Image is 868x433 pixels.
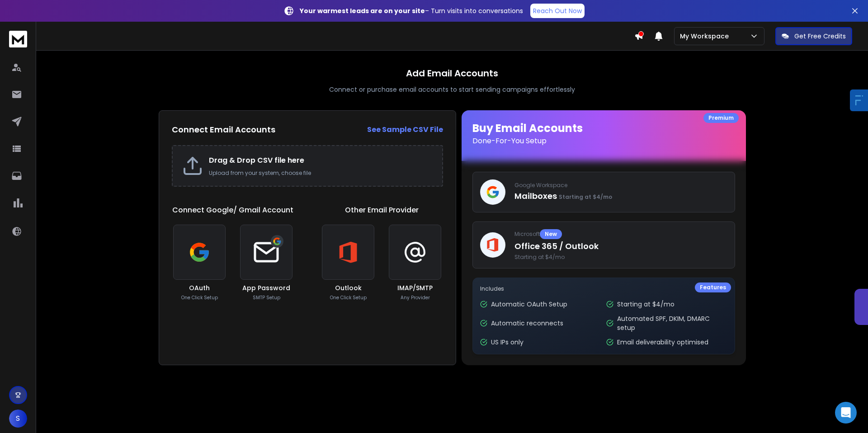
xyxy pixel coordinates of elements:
[794,32,846,41] p: Get Free Credits
[617,314,727,332] p: Automated SPF, DKIM, DMARC setup
[540,229,562,239] div: New
[181,294,218,301] p: One Click Setup
[397,283,433,292] h3: IMAP/SMTP
[514,182,727,189] p: Google Workspace
[189,283,210,292] h3: OAuth
[9,409,27,428] button: S
[300,6,425,15] strong: Your warmest leads are on your site
[367,124,443,135] a: See Sample CSV File
[335,283,362,292] h3: Outlook
[514,254,727,261] span: Starting at $4/mo
[9,31,27,47] img: logo
[835,402,857,424] div: Open Intercom Messenger
[472,121,735,146] h1: Buy Email Accounts
[253,294,280,301] p: SMTP Setup
[491,338,524,347] p: US IPs only
[559,193,612,201] span: Starting at $4/mo
[695,282,731,292] div: Features
[775,27,852,45] button: Get Free Credits
[209,155,433,166] h2: Drag & Drop CSV file here
[209,169,433,177] p: Upload from your system, choose file
[480,285,727,292] p: Includes
[491,300,567,309] p: Automatic OAuth Setup
[514,240,727,253] p: Office 365 / Outlook
[172,205,293,216] h1: Connect Google/ Gmail Account
[406,67,498,80] h1: Add Email Accounts
[617,300,675,309] p: Starting at $4/mo
[345,205,419,216] h1: Other Email Provider
[703,113,739,123] div: Premium
[330,294,367,301] p: One Click Setup
[514,190,727,202] p: Mailboxes
[300,6,523,15] p: – Turn visits into conversations
[491,319,563,328] p: Automatic reconnects
[242,283,290,292] h3: App Password
[514,229,727,239] p: Microsoft
[329,85,575,94] p: Connect or purchase email accounts to start sending campaigns effortlessly
[533,6,582,15] p: Reach Out Now
[401,294,430,301] p: Any Provider
[680,32,732,41] p: My Workspace
[172,123,275,136] h2: Connect Email Accounts
[530,4,585,18] a: Reach Out Now
[617,338,708,347] p: Email deliverability optimised
[472,136,735,146] p: Done-For-You Setup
